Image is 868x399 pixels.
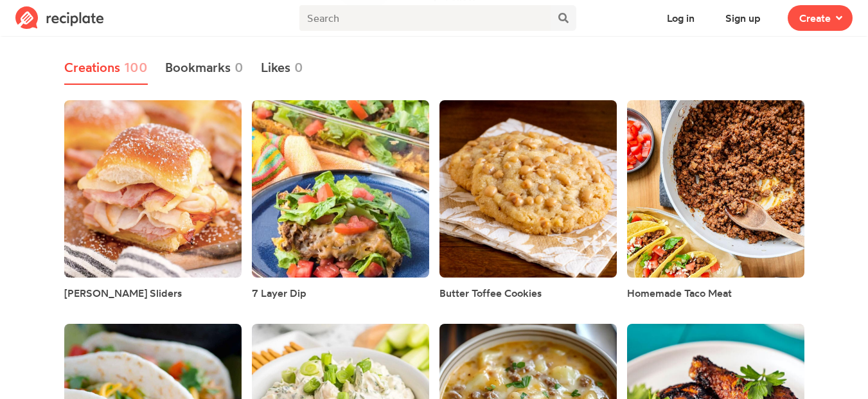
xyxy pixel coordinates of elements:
[299,5,550,31] input: Search
[788,5,853,31] button: Create
[439,287,542,299] span: Butter Toffee Cookies
[439,285,542,301] a: Butter Toffee Cookies
[252,285,306,301] a: 7 Layer Dip
[655,5,706,31] button: Log in
[627,285,732,301] a: Homemade Taco Meat
[252,287,306,299] span: 7 Layer Dip
[124,58,148,77] span: 100
[261,51,304,85] a: Likes0
[64,285,182,301] a: [PERSON_NAME] Sliders
[165,51,244,85] a: Bookmarks0
[627,287,732,299] span: Homemade Taco Meat
[15,6,104,30] img: Reciplate
[64,287,182,299] span: [PERSON_NAME] Sliders
[235,58,244,77] span: 0
[64,51,148,85] a: Creations100
[294,58,303,77] span: 0
[799,10,831,26] span: Create
[714,5,772,31] button: Sign up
